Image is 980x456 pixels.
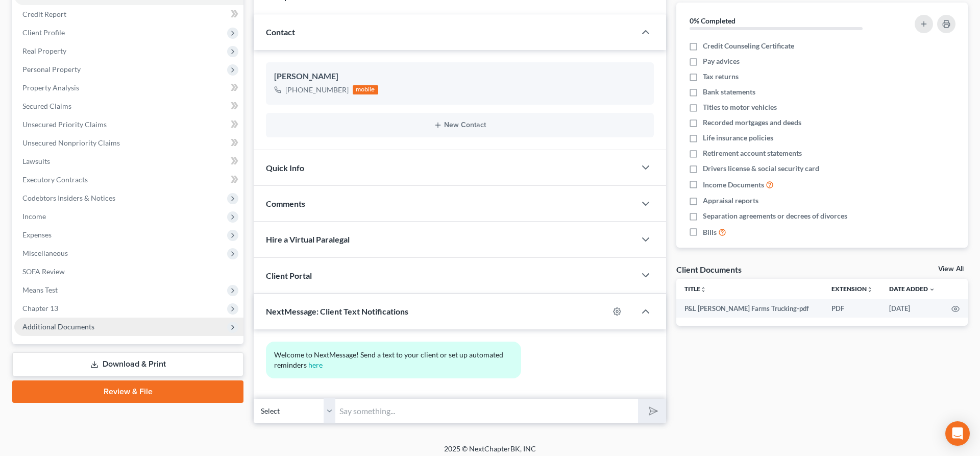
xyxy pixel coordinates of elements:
[22,194,115,202] span: Codebtors Insiders & Notices
[14,5,243,23] a: Credit Report
[22,102,71,110] span: Secured Claims
[823,299,881,318] td: PDF
[22,285,58,294] span: Means Test
[700,286,706,293] i: unfold_more
[22,46,66,55] span: Real Property
[22,212,46,221] span: Income
[274,70,646,83] div: [PERSON_NAME]
[867,286,873,293] i: unfold_more
[703,196,758,206] span: Appraisal reports
[266,27,295,37] span: Contact
[274,121,646,129] button: New Contact
[690,16,736,25] strong: 0% Completed
[703,117,801,128] span: Recorded mortgages and deeds
[22,83,79,92] span: Property Analysis
[881,299,943,318] td: [DATE]
[14,134,243,152] a: Unsecured Nonpriority Claims
[889,285,935,293] a: Date Added expand_more
[285,85,349,95] div: [PHONE_NUMBER]
[266,163,304,173] span: Quick Info
[22,175,88,184] span: Executory Contracts
[266,306,408,316] span: NextMessage: Client Text Notifications
[22,304,58,313] span: Chapter 13
[676,299,823,318] td: P&L [PERSON_NAME] Farms Trucking-pdf
[22,230,52,239] span: Expenses
[703,133,773,143] span: Life insurance policies
[703,211,847,221] span: Separation agreements or decrees of divorces
[14,97,243,115] a: Secured Claims
[12,352,243,376] a: Download & Print
[22,157,50,165] span: Lawsuits
[14,115,243,134] a: Unsecured Priority Claims
[14,171,243,189] a: Executory Contracts
[22,65,81,74] span: Personal Property
[676,264,742,275] div: Client Documents
[703,71,739,82] span: Tax returns
[266,234,350,244] span: Hire a Virtual Paralegal
[22,138,120,147] span: Unsecured Nonpriority Claims
[353,85,378,94] div: mobile
[274,350,505,369] span: Welcome to NextMessage! Send a text to your client or set up automated reminders
[22,10,66,18] span: Credit Report
[929,286,935,293] i: expand_more
[22,267,65,276] span: SOFA Review
[22,322,94,331] span: Additional Documents
[14,79,243,97] a: Property Analysis
[703,148,802,158] span: Retirement account statements
[12,380,243,403] a: Review & File
[308,361,323,369] a: here
[703,102,777,112] span: Titles to motor vehicles
[945,421,970,446] div: Open Intercom Messenger
[938,266,964,273] a: View All
[266,199,305,208] span: Comments
[703,163,819,174] span: Drivers license & social security card
[22,28,65,37] span: Client Profile
[335,398,638,423] input: Say something...
[14,262,243,281] a: SOFA Review
[703,56,740,66] span: Pay advices
[703,227,717,237] span: Bills
[22,249,68,257] span: Miscellaneous
[703,87,755,97] span: Bank statements
[703,41,794,51] span: Credit Counseling Certificate
[684,285,706,293] a: Titleunfold_more
[266,271,312,280] span: Client Portal
[703,180,764,190] span: Income Documents
[14,152,243,171] a: Lawsuits
[831,285,873,293] a: Extensionunfold_more
[22,120,107,129] span: Unsecured Priority Claims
